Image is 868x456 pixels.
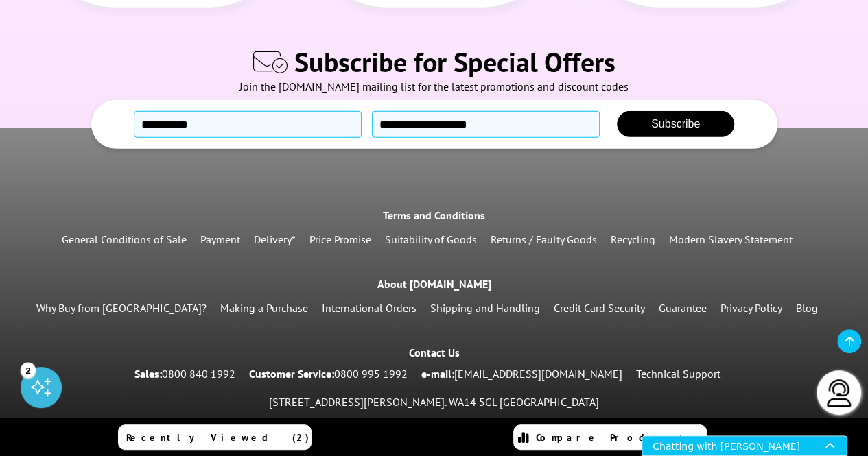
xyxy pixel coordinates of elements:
[611,232,655,246] a: Recycling
[309,232,371,246] a: Price Promise
[513,424,707,450] a: Compare Products
[825,379,853,407] img: user-headset-light.svg
[220,301,308,315] a: Making a Purchase
[7,80,861,100] div: Join the [DOMAIN_NAME] mailing list for the latest promotions and discount codes
[162,367,235,381] a: 0800 840 1992
[118,424,312,450] a: Recently Viewed (2)
[617,111,734,137] button: Subscribe
[294,44,615,80] span: Subscribe for Special Offers
[659,301,707,315] a: Guarantee
[254,232,296,246] a: Delivery*
[36,301,207,315] a: Why Buy from [GEOGRAPHIC_DATA]?
[796,301,818,315] a: Blog
[430,301,540,315] a: Shipping and Handling
[200,232,240,246] a: Payment
[134,365,235,383] p: Sales:
[720,301,782,315] a: Privacy Policy
[249,365,408,383] p: Customer Service:
[651,118,700,130] span: Subscribe
[385,232,477,246] a: Suitability of Goods
[636,367,720,381] a: Technical Support
[21,362,36,377] div: 2
[491,232,597,246] a: Returns / Faulty Goods
[322,301,417,315] a: International Orders
[642,435,847,456] iframe: Chat icon for chat window
[554,301,645,315] a: Credit Card Security
[334,367,408,381] a: 0800 995 1992
[536,431,702,444] span: Compare Products
[62,232,187,246] a: General Conditions of Sale
[669,232,793,246] a: Modern Slavery Statement
[454,367,622,381] a: [EMAIL_ADDRESS][DOMAIN_NAME]
[126,431,309,444] span: Recently Viewed (2)
[421,365,622,383] p: e-mail:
